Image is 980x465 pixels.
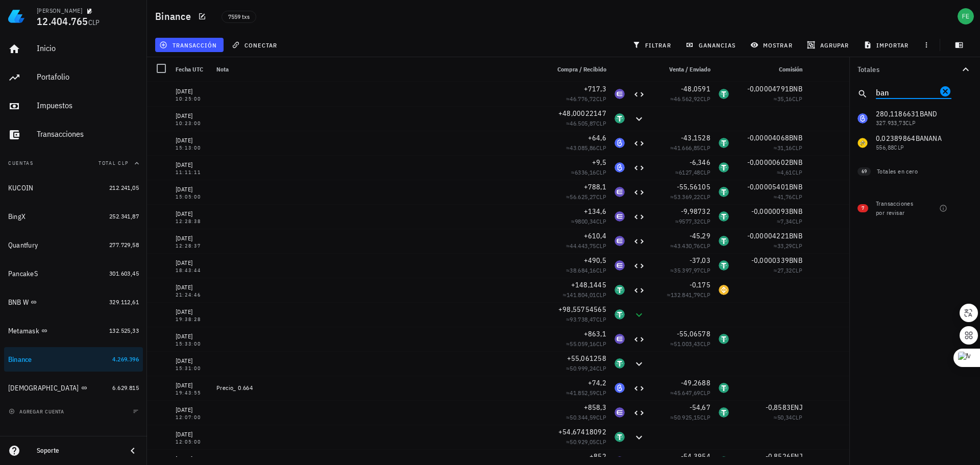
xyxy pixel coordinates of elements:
div: [DATE] [176,331,208,341]
span: ≈ [566,340,606,348]
div: [DATE] [176,380,208,390]
span: ≈ [670,266,710,274]
button: filtrar [628,38,677,52]
div: [DATE] [176,135,208,145]
span: 33,29 [777,242,792,250]
div: 18:43:44 [176,268,208,273]
div: ENJ-icon [615,187,625,197]
span: ≈ [774,95,802,103]
span: -37,03 [690,256,711,265]
div: USDT-icon [719,383,729,393]
span: 56.625,27 [570,193,596,201]
a: Metamask 132.525,33 [4,319,143,343]
span: CLP [596,193,606,201]
span: 12.404.765 [37,14,88,28]
div: USDT-icon [719,138,729,148]
span: 46.562,92 [674,95,700,103]
span: CLP [596,95,606,103]
span: CLP [700,168,710,176]
div: 10:23:00 [176,121,208,126]
span: CLP [596,340,606,348]
span: ≈ [563,291,606,299]
span: -0,0000093 [751,207,790,216]
div: PancakeS [8,270,38,278]
span: 301.603,45 [109,270,139,277]
div: ENJ-icon [615,407,625,418]
span: 9800,34 [575,217,596,225]
div: KUCOIN [8,184,34,192]
div: Transacciones [37,129,139,139]
span: ≈ [566,144,606,152]
span: -0,00004068 [747,133,790,142]
a: Portafolio [4,65,143,90]
span: 55.059,16 [570,340,596,348]
span: ≈ [777,168,802,176]
span: +54,67418092 [558,427,606,436]
span: 212.241,05 [109,184,139,191]
span: CLP [792,95,802,103]
button: agrupar [803,38,855,52]
span: -0,8583 [766,403,791,412]
div: [DATE] [176,282,208,292]
div: USDT-icon [719,236,729,246]
div: 19:38:28 [176,317,208,322]
button: mostrar [746,38,799,52]
a: Quantfury 277.729,58 [4,233,143,257]
span: 31,16 [777,144,792,152]
span: -43,1528 [681,133,710,142]
span: 50.925,15 [674,413,700,421]
span: 46.776,72 [570,95,596,103]
span: agrupar [809,41,849,49]
div: 19:43:55 [176,390,208,396]
div: ENJ-icon [615,89,625,99]
span: 277.729,58 [109,241,139,249]
div: [DATE] [176,405,208,415]
span: ≈ [670,193,710,201]
div: BAND-icon [615,383,625,393]
span: -0,00004221 [747,231,790,240]
span: CLP [700,340,710,348]
span: +48,00022147 [558,109,606,118]
div: USDT-icon [719,407,729,418]
div: USDT-icon [615,309,625,320]
a: Inicio [4,37,143,61]
span: ≈ [777,217,802,225]
div: [DATE] [176,209,208,219]
div: [DATE] [176,356,208,366]
div: Portafolio [37,72,139,82]
a: Transacciones [4,123,143,147]
span: CLP [700,291,710,299]
div: 15:33:00 [176,341,208,347]
span: ≈ [774,413,802,421]
div: Fecha UTC [171,57,212,82]
div: [DATE] [176,233,208,243]
span: ≈ [670,242,710,250]
span: 41.666,85 [674,144,700,152]
span: CLP [596,144,606,152]
div: Metamask [8,327,39,335]
span: 45.647,69 [674,389,700,397]
span: CLP [700,95,710,103]
span: importar [866,41,909,49]
div: 15:05:00 [176,194,208,200]
span: -0,00004791 [747,84,790,93]
span: -45,29 [690,231,711,240]
div: USDT-icon [615,358,625,369]
span: CLP [596,266,606,274]
div: Transacciones por revisar [876,199,919,217]
div: BAND-icon [615,162,625,173]
span: -54,67 [690,403,711,412]
div: BingX [8,212,26,221]
span: CLP [792,144,802,152]
span: ≈ [566,266,606,274]
span: CLP [596,242,606,250]
div: 12:05:00 [176,439,208,445]
span: 41.852,59 [570,389,596,397]
div: 10:25:00 [176,96,208,102]
div: USDT-icon [719,211,729,222]
div: Inicio [37,43,139,53]
button: Clear [939,85,951,97]
span: 50.999,24 [570,364,596,372]
span: 27,32 [777,266,792,274]
div: Venta / Enviado [649,57,715,82]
